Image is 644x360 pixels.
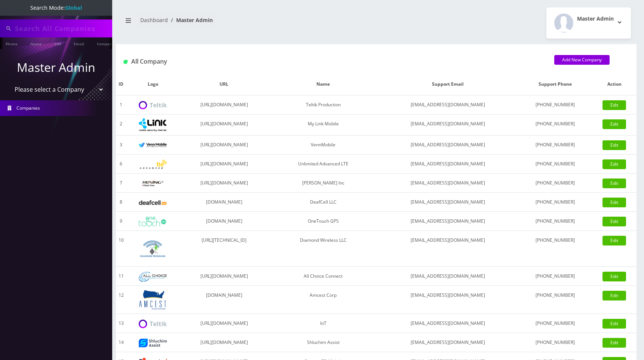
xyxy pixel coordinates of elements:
[116,115,126,135] td: 2
[378,314,518,333] td: [EMAIL_ADDRESS][DOMAIN_NAME]
[179,155,269,174] td: [URL][DOMAIN_NAME]
[116,231,126,267] td: 10
[116,212,126,231] td: 9
[179,115,269,135] td: [URL][DOMAIN_NAME]
[116,286,126,314] td: 12
[93,37,118,49] a: Company
[30,4,82,11] span: Search Mode:
[602,159,626,169] a: Edit
[116,135,126,155] td: 3
[116,193,126,212] td: 8
[378,73,518,95] th: Support Email
[518,115,592,135] td: [PHONE_NUMBER]
[577,16,614,22] h2: Master Admin
[269,174,378,193] td: [PERSON_NAME] Inc
[378,333,518,352] td: [EMAIL_ADDRESS][DOMAIN_NAME]
[602,319,626,329] a: Edit
[518,314,592,333] td: [PHONE_NUMBER]
[269,286,378,314] td: Amcest Corp
[116,267,126,286] td: 11
[139,180,167,187] img: Rexing Inc
[179,73,269,95] th: URL
[179,267,269,286] td: [URL][DOMAIN_NAME]
[139,320,167,328] img: IoT
[378,174,518,193] td: [EMAIL_ADDRESS][DOMAIN_NAME]
[554,55,610,65] a: Add New Company
[518,212,592,231] td: [PHONE_NUMBER]
[602,198,626,207] a: Edit
[70,37,88,49] a: Email
[139,118,167,131] img: My Link Mobile
[179,193,269,212] td: [DOMAIN_NAME]
[116,155,126,174] td: 6
[378,286,518,314] td: [EMAIL_ADDRESS][DOMAIN_NAME]
[123,60,128,64] img: All Company
[122,12,371,34] nav: breadcrumb
[139,339,167,347] img: Shluchim Assist
[179,333,269,352] td: [URL][DOMAIN_NAME]
[269,231,378,267] td: Diamond Wireless LLC
[602,236,626,245] a: Edit
[116,333,126,352] td: 14
[546,7,631,39] button: Master Admin
[269,73,378,95] th: Name
[269,333,378,352] td: Shluchim Assist
[139,235,167,263] img: Diamond Wireless LLC
[139,101,167,110] img: Teltik Production
[179,174,269,193] td: [URL][DOMAIN_NAME]
[179,286,269,314] td: [DOMAIN_NAME]
[602,291,626,300] a: Edit
[139,217,167,226] img: OneTouch GPS
[116,314,126,333] td: 13
[378,231,518,267] td: [EMAIL_ADDRESS][DOMAIN_NAME]
[518,155,592,174] td: [PHONE_NUMBER]
[518,286,592,314] td: [PHONE_NUMBER]
[269,135,378,155] td: VennMobile
[179,314,269,333] td: [URL][DOMAIN_NAME]
[518,174,592,193] td: [PHONE_NUMBER]
[518,73,592,95] th: Support Phone
[139,160,167,169] img: Unlimited Advanced LTE
[518,267,592,286] td: [PHONE_NUMBER]
[602,338,626,348] a: Edit
[139,272,167,282] img: All Choice Connect
[123,58,543,65] h1: All Company
[140,16,168,24] a: Dashboard
[179,135,269,155] td: [URL][DOMAIN_NAME]
[518,231,592,267] td: [PHONE_NUMBER]
[269,155,378,174] td: Unlimited Advanced LTE
[518,333,592,352] td: [PHONE_NUMBER]
[378,155,518,174] td: [EMAIL_ADDRESS][DOMAIN_NAME]
[179,212,269,231] td: [DOMAIN_NAME]
[116,95,126,115] td: 1
[27,37,45,49] a: Name
[378,135,518,155] td: [EMAIL_ADDRESS][DOMAIN_NAME]
[139,143,167,148] img: VennMobile
[269,115,378,135] td: My Link Mobile
[378,95,518,115] td: [EMAIL_ADDRESS][DOMAIN_NAME]
[65,4,82,11] strong: Global
[602,179,626,188] a: Edit
[116,174,126,193] td: 7
[126,73,180,95] th: Logo
[16,105,40,111] span: Companies
[518,135,592,155] td: [PHONE_NUMBER]
[518,193,592,212] td: [PHONE_NUMBER]
[602,272,626,281] a: Edit
[518,95,592,115] td: [PHONE_NUMBER]
[116,73,126,95] th: ID
[139,290,167,310] img: Amcest Corp
[378,267,518,286] td: [EMAIL_ADDRESS][DOMAIN_NAME]
[269,314,378,333] td: IoT
[269,193,378,212] td: DeafCell LLC
[269,267,378,286] td: All Choice Connect
[50,37,65,49] a: SIM
[592,73,637,95] th: Action
[378,115,518,135] td: [EMAIL_ADDRESS][DOMAIN_NAME]
[269,212,378,231] td: OneTouch GPS
[168,16,213,24] li: Master Admin
[602,119,626,129] a: Edit
[139,200,167,205] img: DeafCell LLC
[2,37,21,49] a: Phone
[179,231,269,267] td: [URL][TECHNICAL_ID]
